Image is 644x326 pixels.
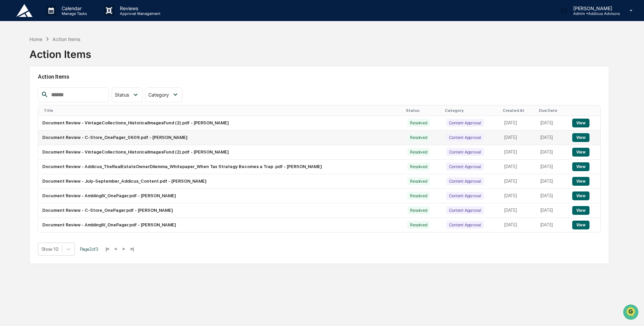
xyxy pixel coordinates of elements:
td: [DATE] [500,130,536,145]
a: 🗄️Attestations [46,83,87,95]
td: Document Review - VintageCollections_HistoricalImagesFund (2).pdf - [PERSON_NAME] [38,116,403,130]
div: 🖐️ [7,86,12,91]
div: Due Date [539,108,565,113]
div: Content Approval [446,177,484,185]
div: Content Approval [446,119,484,127]
button: View [572,133,589,142]
p: [PERSON_NAME] [568,5,620,11]
td: Document Review - Addicus_TheRealEstateOwnerDilemma_Whitepaper_When Tax Strategy Becomes a Trap .... [38,160,403,174]
div: Action Items [29,43,91,60]
button: View [572,191,589,200]
button: Start new chat [115,54,123,62]
button: View [572,177,589,186]
div: Resolved [407,177,430,185]
div: Content Approval [446,192,484,200]
div: Status [406,108,439,113]
div: Resolved [407,119,430,127]
td: Document Review - July-September_Addicus_Content.pdf - [PERSON_NAME] [38,174,403,189]
h2: Action Items [38,74,601,80]
div: Resolved [407,163,430,170]
button: > [120,246,127,252]
button: View [572,221,589,229]
button: View [572,119,589,127]
div: Start new chat [23,52,111,59]
td: [DATE] [536,145,568,160]
div: Content Approval [446,163,484,170]
td: Document Review - VintageCollections_HistoricalImagesFund (2).pdf - [PERSON_NAME] [38,145,403,160]
div: Title [44,108,401,113]
img: logo [16,4,33,17]
p: Manage Tasks [56,11,90,16]
p: How can we help? [7,14,123,25]
td: [DATE] [536,189,568,203]
button: View [572,206,589,215]
div: Content Approval [446,206,484,214]
span: Preclearance [14,85,44,92]
p: Approval Management [114,11,164,16]
div: 🗄️ [49,86,55,91]
a: View [572,135,589,140]
a: View [572,222,589,227]
td: [DATE] [536,130,568,145]
button: < [112,246,119,252]
button: |< [104,246,111,252]
div: Content Approval [446,148,484,156]
span: Attestations [56,85,84,92]
td: [DATE] [536,218,568,232]
td: Document Review - C-Store_OnePager_0609.pdf - [PERSON_NAME] [38,130,403,145]
button: View [572,162,589,171]
a: Powered byPylon [48,115,82,120]
p: Reviews [114,5,164,11]
td: [DATE] [500,160,536,174]
td: [DATE] [500,145,536,160]
td: [DATE] [536,160,568,174]
a: View [572,179,589,184]
td: [DATE] [536,116,568,130]
td: [DATE] [536,203,568,218]
div: Category [445,108,497,113]
a: View [572,149,589,155]
td: Document Review - AmblingIV_OnePager.pdf - [PERSON_NAME] [38,189,403,203]
a: View [572,120,589,125]
td: [DATE] [500,174,536,189]
td: Document Review - AmblingIV_OnePager.pdf - [PERSON_NAME] [38,218,403,232]
td: Document Review - C-Store_OnePager.pdf - [PERSON_NAME] [38,203,403,218]
span: Pylon [67,115,82,120]
a: View [572,193,589,198]
a: View [572,208,589,213]
span: Category [148,92,169,98]
span: Data Lookup [14,98,43,105]
td: [DATE] [500,116,536,130]
td: [DATE] [536,174,568,189]
span: Page 2 of 3 [80,246,99,252]
div: Created At [503,108,534,113]
span: Status [115,92,129,98]
button: >| [128,246,136,252]
div: Content Approval [446,221,484,229]
p: Calendar [56,5,90,11]
div: 🔎 [7,99,12,104]
button: View [572,148,589,157]
td: [DATE] [500,189,536,203]
p: Admin • Addicus Advisors [568,11,620,16]
div: Resolved [407,221,430,229]
td: [DATE] [500,203,536,218]
img: 1746055101610-c473b297-6a78-478c-a979-82029cc54cd1 [7,52,19,64]
div: Resolved [407,206,430,214]
a: 🔎Data Lookup [4,96,45,108]
iframe: Open customer support [622,304,641,322]
div: Content Approval [446,134,484,141]
div: Action Items [52,36,80,42]
td: [DATE] [500,218,536,232]
a: View [572,164,589,169]
div: Resolved [407,192,430,200]
div: Resolved [407,134,430,141]
div: We're available if you need us! [23,59,86,64]
div: Home [29,36,42,42]
div: Resolved [407,148,430,156]
a: 🖐️Preclearance [4,83,46,95]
